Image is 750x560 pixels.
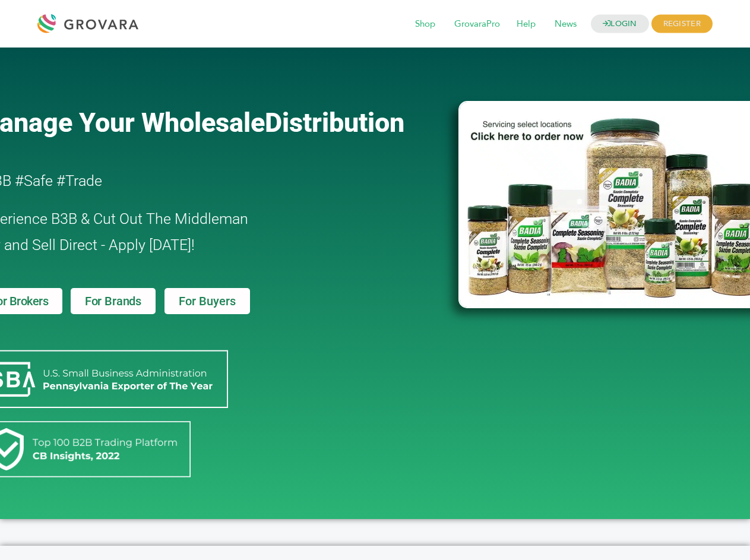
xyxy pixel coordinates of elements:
span: Help [508,13,544,36]
a: News [546,18,585,31]
a: GrovaraPro [446,18,508,31]
span: For Buyers [179,295,236,307]
span: For Brands [85,295,141,307]
a: LOGIN [591,15,649,33]
span: REGISTER [651,15,713,33]
span: Shop [407,13,444,36]
span: GrovaraPro [446,13,508,36]
a: Shop [407,18,444,31]
span: News [546,13,585,36]
span: Distribution [265,107,404,138]
a: Help [508,18,544,31]
a: For Brands [71,288,156,314]
a: For Buyers [164,288,250,314]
